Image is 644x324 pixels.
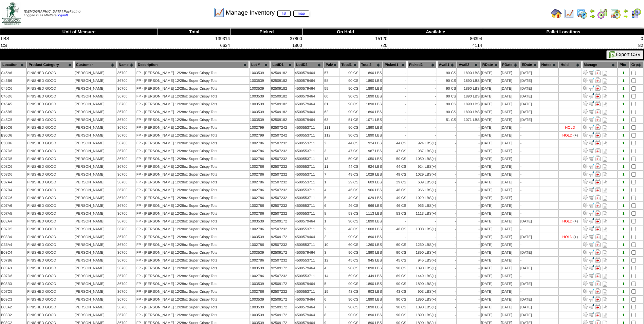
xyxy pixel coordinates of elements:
img: Adjust [583,312,588,317]
th: Plt [618,61,629,69]
td: FINISHED GOOD [27,93,74,100]
td: 139314 [158,35,231,42]
img: Manage Hold [595,288,601,294]
td: 1071 LBS [360,116,383,123]
i: Note [603,118,607,123]
td: C45B5 [1,108,26,115]
img: Adjust [583,210,588,216]
img: Adjust [583,288,588,294]
td: - [383,116,407,123]
td: 36700 [117,108,135,115]
td: 1003539 [250,101,270,108]
td: C45D6 [1,93,26,100]
td: 1800 [231,42,302,49]
img: Move [589,281,594,286]
th: Hold [559,61,581,69]
th: Picked2 [407,61,437,69]
td: FP - [PERSON_NAME] 12/28oz Super Crispy Tots [136,108,249,115]
td: 1890 LBS [360,93,383,100]
th: RDate [481,61,500,69]
td: 4500579464 [295,93,324,100]
td: - [383,85,407,92]
img: Move [589,171,594,177]
td: 63 [324,116,339,123]
td: 4114 [388,42,483,49]
img: Move [589,273,594,278]
img: Manage Hold [595,234,601,239]
img: Adjust [583,257,588,263]
th: EDate [520,61,539,69]
td: C45A5 [1,101,26,108]
img: Adjust [583,101,588,106]
th: Name [117,61,135,69]
td: 1890 LBS [457,69,480,76]
td: [PERSON_NAME] [74,85,116,92]
img: calendarcustomer.gif [630,8,641,19]
td: FP - [PERSON_NAME] 12/28oz Super Crispy Tots [136,116,249,123]
td: - [407,101,437,108]
td: [DATE] [481,85,500,92]
div: 1 [618,118,629,122]
img: Manage Hold [595,85,601,91]
img: arrowleft.gif [623,8,628,14]
td: [DATE] [481,108,500,115]
th: Available [388,29,483,35]
img: line_graph.gif [564,8,575,19]
td: 61 [324,101,339,108]
td: [DATE] [520,69,539,76]
td: [DATE] [500,108,519,115]
th: Picked1 [383,61,407,69]
td: [DATE] [500,93,519,100]
img: Manage Hold [595,179,601,184]
td: [PERSON_NAME] [74,69,116,76]
td: 36700 [117,77,135,84]
td: - [407,116,437,123]
a: (logout) [56,14,68,17]
img: Adjust [583,265,588,270]
td: [PERSON_NAME] [74,101,116,108]
td: FINISHED GOOD [27,116,74,123]
td: - [407,77,437,84]
td: [PERSON_NAME] [74,77,116,84]
td: 1890 LBS [360,101,383,108]
td: 4500579464 [295,77,324,84]
td: FINISHED GOOD [27,77,74,84]
img: calendarblend.gif [597,8,608,19]
img: Move [589,195,594,200]
img: Move [589,249,594,255]
img: Move [589,226,594,231]
td: FINISHED GOOD [27,85,74,92]
span: [DEMOGRAPHIC_DATA] Packaging [24,10,80,14]
td: C45C5 [1,116,26,123]
th: Pallet Locations [483,29,644,35]
th: Total1 [339,61,358,69]
button: Export CSV [606,50,643,59]
img: Adjust [583,226,588,231]
img: Manage Hold [595,77,601,83]
img: Adjust [583,140,588,145]
img: Adjust [583,132,588,138]
td: [DATE] [520,93,539,100]
td: 4500579464 [295,85,324,92]
img: Move [589,77,594,83]
img: Manage Hold [595,273,601,278]
td: 36700 [117,85,135,92]
img: Move [589,140,594,145]
th: On Hold [303,29,388,35]
img: Move [589,257,594,263]
td: [DATE] [500,77,519,84]
img: Adjust [583,116,588,122]
th: Avail2 [457,61,480,69]
img: Manage Hold [595,195,601,200]
span: Logged in as Mfetters [24,10,80,17]
img: Move [589,312,594,317]
img: Move [589,265,594,270]
td: 1890 LBS [457,93,480,100]
td: [DATE] [520,85,539,92]
td: 90 CS [437,77,457,84]
td: FP - [PERSON_NAME] 12/28oz Super Crispy Tots [136,93,249,100]
img: Adjust [583,195,588,200]
img: arrowleft.gif [590,8,595,14]
img: Adjust [583,187,588,192]
img: Move [589,202,594,208]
